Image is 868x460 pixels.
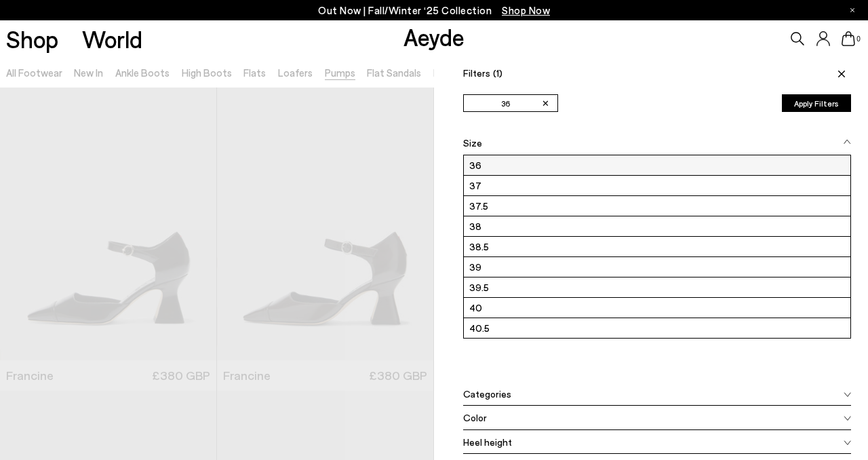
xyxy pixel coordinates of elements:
span: Color [463,410,487,425]
span: Categories [463,387,511,401]
span: Filters [463,67,502,79]
label: 37.5 [464,196,850,216]
a: World [82,27,142,51]
span: 36 [501,98,510,110]
label: 37 [464,176,850,195]
span: 0 [855,35,862,43]
a: 0 [842,31,855,46]
label: 40.5 [464,318,850,338]
span: Heel height [463,435,512,449]
span: Size [463,136,482,150]
span: Navigate to /collections/new-in [502,4,550,16]
label: 38.5 [464,237,850,256]
label: 40 [464,298,850,318]
label: 36 [464,155,850,175]
p: Out Now | Fall/Winter ‘25 Collection [318,2,550,19]
span: (1) [493,67,502,79]
a: Aeyde [403,22,465,51]
span: ✕ [542,96,549,111]
label: 39 [464,257,850,277]
label: 39.5 [464,277,850,297]
label: 38 [464,216,850,236]
button: Apply Filters [782,94,851,112]
a: Shop [6,27,58,51]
